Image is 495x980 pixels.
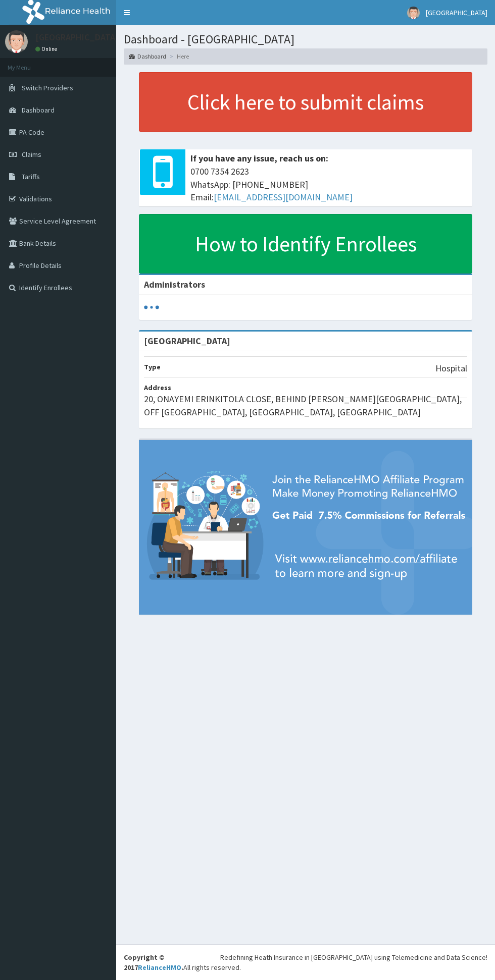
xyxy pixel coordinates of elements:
h1: Dashboard - [GEOGRAPHIC_DATA] [124,33,487,46]
strong: Copyright © 2017 . [124,953,183,972]
img: User Image [407,7,420,19]
span: Dashboard [22,105,55,115]
span: Claims [22,150,41,159]
div: Redefining Heath Insurance in [GEOGRAPHIC_DATA] using Telemedicine and Data Science! [220,952,487,962]
span: Switch Providers [22,83,73,92]
b: If you have any issue, reach us on: [190,152,328,164]
span: 0700 7354 2623 WhatsApp: [PHONE_NUMBER] Email: [190,165,467,204]
span: [GEOGRAPHIC_DATA] [426,8,487,17]
a: RelianceHMO [138,963,181,972]
p: 20, ONAYEMI ERINKITOLA CLOSE, BEHIND [PERSON_NAME][GEOGRAPHIC_DATA], OFF [GEOGRAPHIC_DATA], [GEOG... [144,393,467,418]
img: provider-team-banner.png [139,440,472,614]
footer: All rights reserved. [116,944,495,980]
strong: [GEOGRAPHIC_DATA] [144,335,230,347]
a: Online [35,45,60,52]
p: [GEOGRAPHIC_DATA] [35,33,119,42]
b: Administrators [144,279,205,290]
b: Address [144,383,171,392]
li: Here [167,52,189,61]
a: How to Identify Enrollees [139,214,472,274]
b: Type [144,362,161,371]
a: Dashboard [129,52,166,61]
p: Hospital [435,362,467,375]
a: [EMAIL_ADDRESS][DOMAIN_NAME] [214,191,353,203]
img: User Image [5,30,28,53]
span: Tariffs [22,172,40,181]
svg: audio-loading [144,300,159,315]
a: Click here to submit claims [139,72,472,132]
